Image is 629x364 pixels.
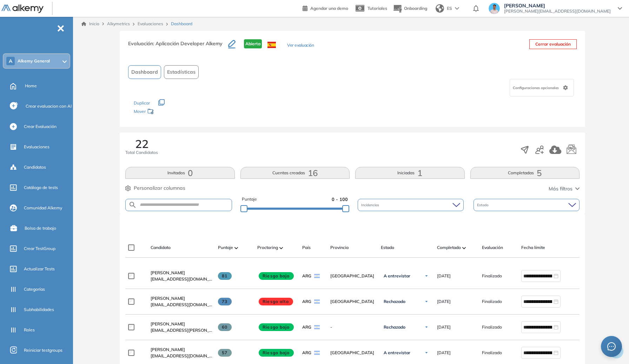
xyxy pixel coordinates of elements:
span: Rechazado [384,299,405,304]
img: arrow [455,7,459,10]
img: Ícono de flecha [424,325,429,329]
span: [PERSON_NAME] [151,270,185,275]
span: Estado [477,202,490,208]
span: - [330,324,375,330]
button: Cuentas creadas16 [240,167,350,179]
span: [PERSON_NAME] [151,347,185,352]
img: Ícono de flecha [424,299,429,304]
span: Alkymetrics [107,21,130,26]
span: Configuraciones opcionales [513,85,560,90]
img: [missing "en.ARROW_ALT" translation] [234,247,238,249]
img: ARG [314,325,320,329]
img: Ícono de flecha [424,351,429,355]
span: Finalizado [482,298,502,305]
span: Dashboard [171,21,192,27]
span: [EMAIL_ADDRESS][DOMAIN_NAME] [151,353,212,359]
span: Riesgo bajo [259,323,294,331]
span: Finalizado [482,350,502,356]
span: Crear Evaluación [24,123,57,130]
img: SEARCH_ALT [128,201,137,209]
span: Onboarding [404,6,427,11]
img: world [436,4,444,13]
button: Completadas5 [470,167,580,179]
span: Rechazado [384,324,405,330]
span: ARG [302,324,311,330]
span: Catálogo de tests [24,184,58,191]
span: Total Candidatos [125,149,158,156]
span: ARG [302,298,311,305]
span: Categorías [24,286,45,292]
img: [missing "en.ARROW_ALT" translation] [462,247,466,249]
a: [PERSON_NAME] [151,295,212,302]
span: Finalizado [482,324,502,330]
span: : Aplicación Developer Alkemy [153,40,223,47]
img: Logo [1,5,44,13]
span: [GEOGRAPHIC_DATA] [330,298,375,305]
div: Configuraciones opcionales [510,79,574,96]
span: A [9,58,12,64]
button: Ver evaluación [287,42,314,49]
button: Invitados0 [125,167,235,179]
button: Más filtros [549,185,580,193]
span: Evaluación [482,244,503,251]
div: Mover [134,106,204,119]
span: Agendar una demo [310,6,348,11]
button: Iniciadas1 [355,167,465,179]
span: 81 [218,272,232,280]
span: Completado [437,244,461,251]
span: Puntaje [218,244,233,251]
span: Reiniciar testgroups [24,347,62,353]
span: Evaluaciones [24,144,49,150]
span: Roles [24,327,35,333]
span: [DATE] [437,273,451,279]
img: ARG [314,351,320,355]
span: [PERSON_NAME] [504,3,611,8]
span: ARG [302,350,311,356]
a: Evaluaciones [138,21,163,26]
span: 60 [218,323,232,331]
span: Provincia [330,244,349,251]
div: Incidencias [358,199,464,211]
span: Duplicar [134,100,150,106]
span: Subhabilidades [24,306,54,313]
span: 22 [135,138,148,149]
span: Riesgo bajo [259,272,294,280]
span: [GEOGRAPHIC_DATA] [330,273,375,279]
span: Estadísticas [167,68,196,76]
button: Dashboard [128,65,161,79]
button: Cerrar evaluación [529,39,577,49]
button: Estadísticas [164,65,199,79]
a: Inicio [81,21,99,27]
span: Bolsa de trabajo [25,225,56,231]
span: Personalizar columnas [134,184,185,192]
span: [DATE] [437,324,451,330]
span: A entrevistar [384,273,410,279]
span: Candidato [151,244,171,251]
span: [PERSON_NAME] [151,321,185,326]
span: Finalizado [482,273,502,279]
a: [PERSON_NAME] [151,346,212,353]
span: Home [25,83,37,89]
a: [PERSON_NAME] [151,321,212,327]
h3: Evaluación [128,39,228,54]
button: Onboarding [393,1,427,16]
span: [EMAIL_ADDRESS][DOMAIN_NAME] [151,276,212,282]
span: Puntaje [242,196,257,203]
span: Riesgo alto [259,298,293,305]
span: Crear evaluacion con AI [26,103,72,109]
span: [DATE] [437,298,451,305]
span: 57 [218,349,232,357]
span: Tutoriales [368,6,387,11]
span: Dashboard [131,68,158,76]
span: Fecha límite [521,244,545,251]
span: ARG [302,273,311,279]
span: Alkemy General [18,58,50,64]
span: Proctoring [257,244,278,251]
img: ARG [314,274,320,278]
img: ARG [314,299,320,304]
span: Estado [381,244,394,251]
div: Estado [474,199,580,211]
span: 0 - 100 [332,196,348,203]
span: Actualizar Tests [24,266,55,272]
span: Riesgo bajo [259,349,294,357]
